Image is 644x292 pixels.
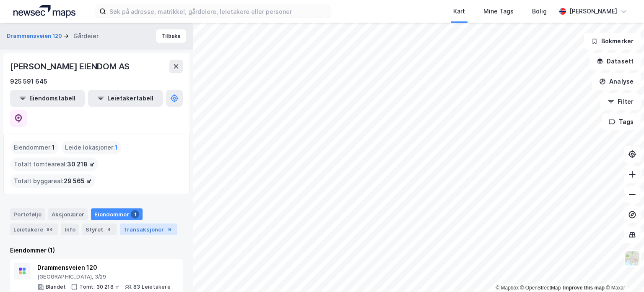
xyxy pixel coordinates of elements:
[73,31,99,41] div: Gårdeier
[10,208,45,220] div: Portefølje
[45,225,55,234] div: 84
[67,159,95,169] span: 30 218 ㎡
[133,284,171,290] div: 83 Leietakere
[483,6,514,16] div: Mine Tags
[64,176,92,186] span: 29 565 ㎡
[569,6,617,16] div: [PERSON_NAME]
[592,73,641,90] button: Analyse
[10,141,58,154] div: Eiendommer :
[79,284,120,290] div: Tomt: 30 218 ㎡
[600,93,641,110] button: Filter
[131,210,139,218] div: 1
[563,285,605,291] a: Improve this map
[10,174,95,188] div: Totalt byggareal :
[48,208,88,220] div: Aksjonærer
[91,208,143,220] div: Eiendommer
[602,252,644,292] div: Kontrollprogram for chat
[602,252,644,292] iframe: Chat Widget
[496,285,519,291] a: Mapbox
[10,158,98,171] div: Totalt tomteareal :
[7,32,64,40] button: Drammensveien 120
[532,6,547,16] div: Bolig
[156,29,186,43] button: Tilbake
[106,5,330,18] input: Søk på adresse, matrikkel, gårdeiere, leietakere eller personer
[10,224,58,235] div: Leietakere
[37,263,171,273] div: Drammensveien 120
[82,224,117,235] div: Styret
[120,224,177,235] div: Transaksjoner
[62,141,121,154] div: Leide lokasjoner :
[52,142,55,153] span: 1
[88,90,163,107] button: Leietakertabell
[589,53,641,70] button: Datasett
[10,60,131,73] div: [PERSON_NAME] EIENDOM AS
[10,245,183,255] div: Eiendommer (1)
[13,5,75,18] img: logo.a4113a55bc3d86da70a041830d287a7e.svg
[61,224,79,235] div: Info
[520,285,561,291] a: OpenStreetMap
[105,225,113,234] div: 4
[37,274,171,280] div: [GEOGRAPHIC_DATA], 3/29
[166,225,174,234] div: 9
[584,33,641,50] button: Bokmerker
[602,113,641,130] button: Tags
[115,142,118,153] span: 1
[46,284,66,290] div: Blandet
[10,76,47,87] div: 925 591 645
[10,90,85,107] button: Eiendomstabell
[624,250,640,266] img: Z
[453,6,465,16] div: Kart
